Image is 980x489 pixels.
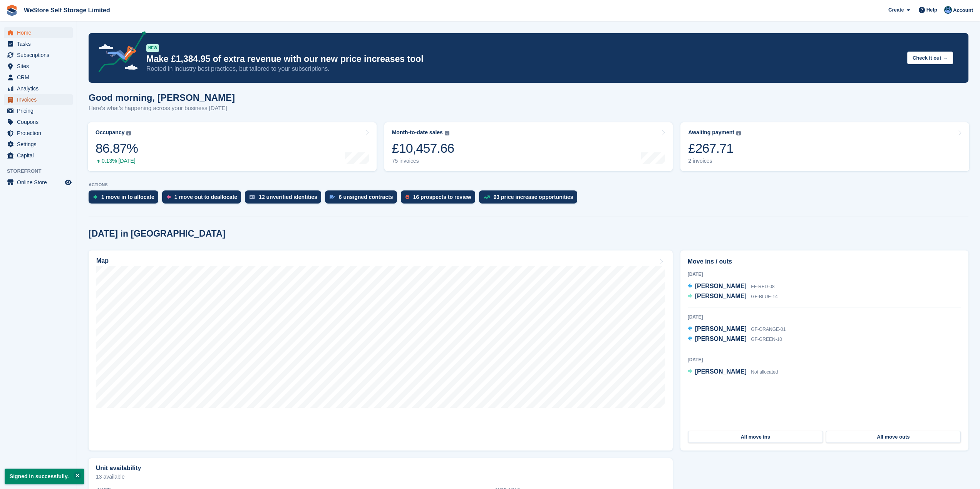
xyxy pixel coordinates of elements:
a: [PERSON_NAME] Not allocated [688,367,778,377]
a: [PERSON_NAME] GF-GREEN-10 [688,334,782,344]
img: icon-info-grey-7440780725fd019a000dd9b08b2336e03edf1995a4989e88bcd33f0948082b44.svg [445,131,449,135]
a: 6 unsigned contracts [325,190,401,207]
img: move_outs_to_deallocate_icon-f764333ba52eb49d3ac5e1228854f67142a1ed5810a6f6cc68b1a99e826820c5.svg [167,195,171,199]
div: NEW [146,44,159,52]
a: [PERSON_NAME] GF-ORANGE-01 [688,324,786,334]
span: Settings [17,139,63,150]
div: 93 price increase opportunities [494,194,573,200]
img: icon-info-grey-7440780725fd019a000dd9b08b2336e03edf1995a4989e88bcd33f0948082b44.svg [126,131,131,135]
a: menu [4,139,73,150]
span: [PERSON_NAME] [695,283,747,289]
span: Account [953,7,973,14]
span: Create [888,6,904,14]
a: 1 move in to allocate [89,190,162,207]
a: menu [4,117,73,127]
span: Subscriptions [17,50,63,60]
p: ACTIONS [89,182,968,187]
h1: Good morning, [PERSON_NAME] [89,92,235,103]
span: Tasks [17,38,63,49]
div: 16 prospects to review [413,194,471,200]
h2: [DATE] in [GEOGRAPHIC_DATA] [89,229,225,239]
a: menu [4,72,73,83]
span: Home [17,27,63,38]
img: move_ins_to_allocate_icon-fdf77a2bb77ea45bf5b3d319d69a93e2d87916cf1d5bf7949dd705db3b84f3ca.svg [93,195,97,199]
div: 1 move out to deallocate [174,194,237,200]
a: Awaiting payment £267.71 2 invoices [680,122,969,171]
span: Invoices [17,94,63,105]
span: Help [926,6,937,14]
span: [PERSON_NAME] [695,368,747,375]
span: Protection [17,128,63,139]
a: menu [4,128,73,139]
img: stora-icon-8386f47178a22dfd0bd8f6a31ec36ba5ce8667c1dd55bd0f319d3a0aa187defe.svg [6,5,18,16]
div: [DATE] [688,314,961,320]
span: FF-RED-08 [751,284,774,289]
div: 86.87% [95,140,138,156]
a: menu [4,94,73,105]
a: menu [4,27,73,38]
a: All move ins [688,431,823,443]
p: 13 available [96,474,665,479]
div: £10,457.66 [392,140,454,156]
div: [DATE] [688,271,961,278]
p: Rooted in industry best practices, but tailored to your subscriptions. [146,65,901,73]
div: £267.71 [688,140,741,156]
a: [PERSON_NAME] FF-RED-08 [688,282,775,292]
a: menu [4,150,73,161]
span: Online Store [17,177,63,188]
a: menu [4,83,73,94]
a: 16 prospects to review [401,190,479,207]
h2: Map [96,257,109,264]
h2: Move ins / outs [688,257,961,266]
span: Capital [17,150,63,161]
a: Preview store [64,178,73,187]
button: Check it out → [907,52,953,64]
span: Analytics [17,83,63,94]
div: [DATE] [688,356,961,363]
a: menu [4,177,73,188]
img: contract_signature_icon-13c848040528278c33f63329250d36e43548de30e8caae1d1a13099fd9432cc5.svg [330,195,335,199]
span: Storefront [7,167,77,175]
img: price-adjustments-announcement-icon-8257ccfd72463d97f412b2fc003d46551f7dbcb40ab6d574587a9cd5c0d94... [92,31,146,75]
a: menu [4,105,73,116]
a: menu [4,50,73,60]
a: 12 unverified identities [245,190,325,207]
span: [PERSON_NAME] [695,293,747,299]
span: [PERSON_NAME] [695,325,747,332]
span: [PERSON_NAME] [695,335,747,342]
a: Map [89,250,673,451]
a: menu [4,61,73,72]
p: Here's what's happening across your business [DATE] [89,104,235,113]
div: 1 move in to allocate [101,194,154,200]
div: Month-to-date sales [392,129,443,136]
a: Occupancy 86.87% 0.13% [DATE] [88,122,377,171]
a: 1 move out to deallocate [162,190,245,207]
a: WeStore Self Storage Limited [21,4,113,17]
div: 6 unsigned contracts [339,194,393,200]
div: 0.13% [DATE] [95,158,138,164]
h2: Unit availability [96,465,141,472]
img: price_increase_opportunities-93ffe204e8149a01c8c9dc8f82e8f89637d9d84a8eef4429ea346261dce0b2c0.svg [484,195,490,199]
span: Coupons [17,117,63,127]
div: 75 invoices [392,158,454,164]
p: Make £1,384.95 of extra revenue with our new price increases tool [146,53,901,65]
a: 93 price increase opportunities [479,190,581,207]
img: icon-info-grey-7440780725fd019a000dd9b08b2336e03edf1995a4989e88bcd33f0948082b44.svg [736,131,741,135]
img: prospect-51fa495bee0391a8d652442698ab0144808aea92771e9ea1ae160a38d050c398.svg [405,195,409,199]
div: Awaiting payment [688,129,734,136]
a: [PERSON_NAME] GF-BLUE-14 [688,292,778,302]
img: Joanne Goff [944,6,952,14]
img: verify_identity-adf6edd0f0f0b5bbfe63781bf79b02c33cf7c696d77639b501bdc392416b5a36.svg [250,195,255,199]
span: CRM [17,72,63,83]
span: GF-ORANGE-01 [751,327,786,332]
a: menu [4,38,73,49]
div: 12 unverified identities [259,194,317,200]
a: Month-to-date sales £10,457.66 75 invoices [384,122,673,171]
span: GF-GREEN-10 [751,337,782,342]
p: Signed in successfully. [5,469,84,484]
span: Sites [17,61,63,72]
span: GF-BLUE-14 [751,294,777,299]
div: Occupancy [95,129,124,136]
span: Pricing [17,105,63,116]
a: All move outs [826,431,961,443]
